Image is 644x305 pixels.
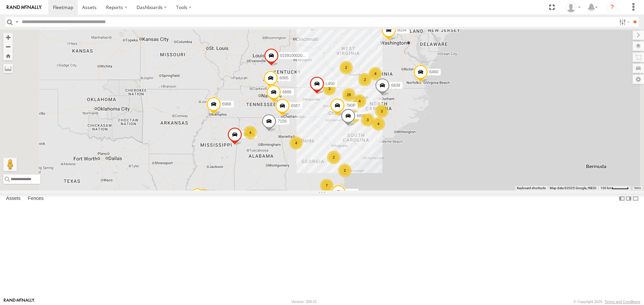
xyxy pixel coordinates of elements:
[3,51,13,60] button: Zoom Home
[429,70,438,74] span: 6460
[282,90,291,95] span: 6886
[625,194,632,204] label: Dock Summary Table to the Right
[291,300,317,304] div: Version: 308.01
[3,42,13,51] button: Zoom out
[600,186,612,190] span: 100 km
[372,117,385,131] div: 4
[14,17,19,27] label: Search Query
[375,104,388,118] div: 3
[3,33,13,42] button: Zoom in
[323,82,336,95] div: 3
[616,17,631,27] label: Search Filter Options
[361,113,374,127] div: 3
[244,126,257,139] div: 4
[598,186,631,190] button: Map Scale: 100 km per 46 pixels
[563,2,583,12] div: Brandy Byrd
[291,104,300,108] span: 6567
[3,194,24,204] label: Assets
[3,158,17,171] button: Drag Pegman onto the map to open Street View
[358,73,372,86] div: 2
[346,103,356,108] span: 780P
[327,151,340,164] div: 2
[280,53,314,58] span: 015910002015777
[397,28,407,32] span: 6034
[605,300,640,304] a: Terms and Conditions
[357,113,366,118] span: 6896
[342,88,356,101] div: 28
[278,119,287,124] span: 7156
[391,83,400,88] span: 6839
[289,136,303,150] div: 4
[369,67,382,80] div: 4
[633,75,644,84] label: Map Settings
[326,82,335,86] span: L450
[24,194,47,204] label: Fences
[619,194,625,204] label: Dock Summary Table to the Left
[7,5,42,10] img: rand-logo.svg
[574,300,640,304] div: © Copyright 2025 -
[338,164,352,177] div: 2
[3,64,13,73] label: Measure
[634,186,641,189] a: Terms (opens in new tab)
[550,186,596,190] span: Map data ©2025 Google, INEGI
[607,2,618,13] i: ?
[279,76,288,80] span: 6065
[4,298,35,305] a: Visit our Website
[339,61,353,74] div: 2
[222,102,231,106] span: 6988
[517,186,546,190] button: Keyboard shortcuts
[320,179,333,192] div: 7
[347,190,356,195] span: 6881
[353,94,366,108] div: 4
[632,194,639,204] label: Hide Summary Table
